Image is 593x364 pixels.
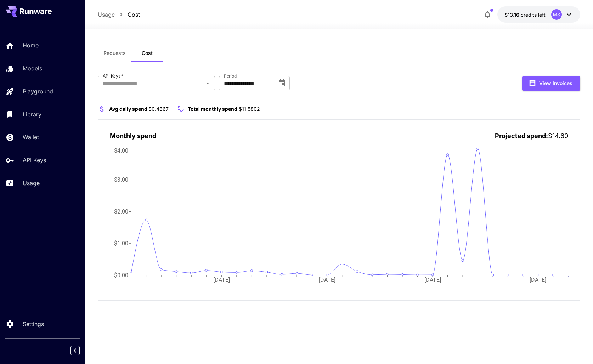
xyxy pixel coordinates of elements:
tspan: [DATE] [213,277,230,283]
p: Wallet [23,133,39,141]
p: Monthly spend [110,131,156,141]
p: Models [23,64,42,73]
tspan: $2.00 [114,208,128,215]
span: Requests [103,50,126,56]
tspan: $1.00 [114,240,128,246]
button: $13.1598MS [497,6,580,23]
p: Library [23,110,41,119]
tspan: [DATE] [319,277,335,283]
nav: breadcrumb [98,10,140,19]
p: Playground [23,87,53,96]
tspan: $0.00 [114,272,128,278]
p: Settings [23,320,44,328]
a: Usage [98,10,115,19]
label: API Keys [103,73,123,79]
div: Collapse sidebar [76,344,85,357]
p: API Keys [23,156,46,164]
span: Avg daily spend [109,106,147,112]
tspan: [DATE] [530,277,546,283]
div: MS [551,9,562,20]
button: View Invoices [522,76,580,91]
button: Open [203,78,213,88]
div: $13.1598 [504,11,546,18]
a: Cost [128,10,140,19]
span: Total monthly spend [188,106,237,112]
span: $11.5802 [239,106,260,112]
tspan: $3.00 [114,176,128,183]
span: $0.4867 [148,106,169,112]
span: credits left [521,12,546,18]
span: $13.16 [504,12,521,18]
button: Collapse sidebar [70,346,80,355]
label: Period [224,73,237,79]
span: Cost [142,50,153,56]
button: Choose date, selected date is Sep 1, 2025 [275,76,289,90]
a: View Invoices [522,79,580,86]
tspan: $4.00 [114,147,128,154]
p: Home [23,41,39,50]
tspan: [DATE] [424,277,441,283]
span: $14.60 [548,132,568,140]
p: Usage [23,179,40,187]
span: Projected spend: [495,132,548,140]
